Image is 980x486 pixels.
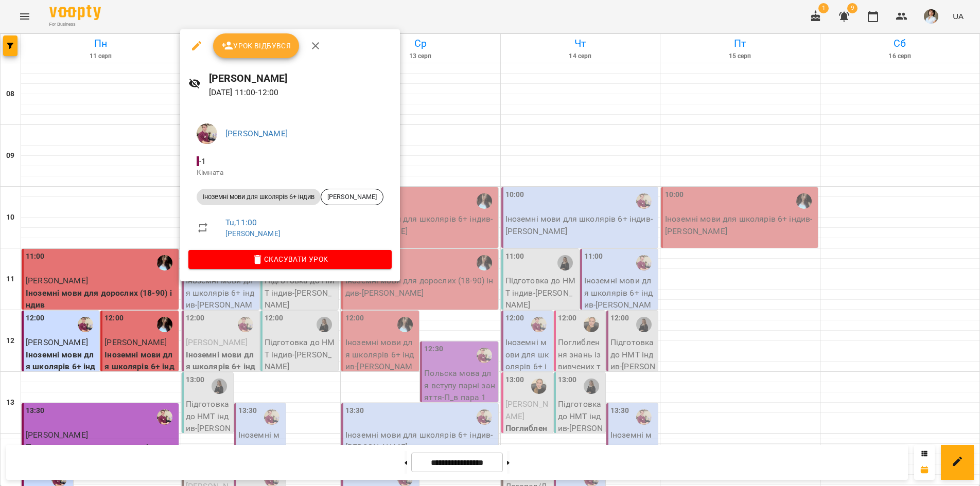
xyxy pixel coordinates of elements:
[225,218,257,227] a: Tu , 11:00
[197,253,383,265] span: Скасувати Урок
[209,70,392,86] h6: [PERSON_NAME]
[221,40,291,52] span: Урок відбувся
[213,33,300,58] button: Урок відбувся
[197,168,383,178] p: Кімната
[197,123,217,144] img: dfc60162b43a0488fe2d90947236d7f9.jpg
[225,229,281,238] a: [PERSON_NAME]
[321,189,383,205] div: [PERSON_NAME]
[197,192,321,202] span: Іноземні мови для школярів 6+ індив
[225,129,288,138] a: [PERSON_NAME]
[209,86,392,99] p: [DATE] 11:00 - 12:00
[321,192,383,202] span: [PERSON_NAME]
[197,156,208,166] span: - 1
[188,250,392,268] button: Скасувати Урок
